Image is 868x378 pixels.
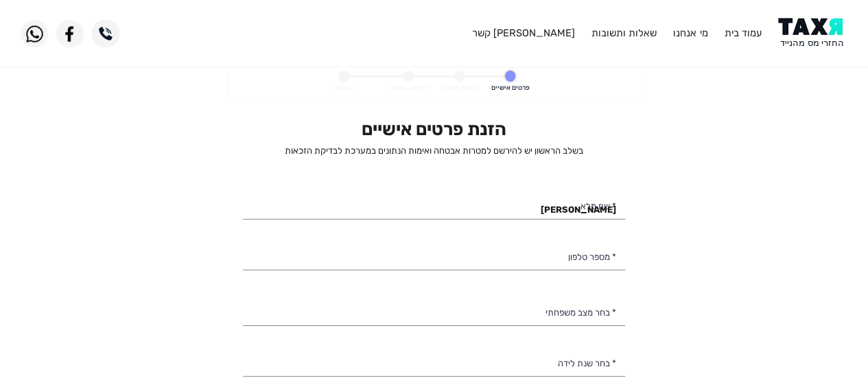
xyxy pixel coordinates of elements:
[725,27,762,39] a: עמוד בית
[485,83,536,93] span: פרטים אישיים
[21,20,48,47] img: WhatsApp
[332,83,355,93] span: בהצלחה
[56,20,84,47] img: Facebook
[442,83,477,93] span: שאלון זכאות
[243,119,625,140] h2: הזנת פרטים אישיים
[471,27,574,39] a: [PERSON_NAME] קשר
[243,145,625,157] p: בשלב הראשון יש להירשם למטרות אבטחה ואימות הנתונים במערכת לבדיקת הזכאות
[92,20,119,47] img: Phone
[778,18,847,49] img: Logo
[673,27,707,39] a: מי אנחנו
[591,27,657,39] a: שאלות ותשובות
[389,83,428,93] span: חתימה ואישור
